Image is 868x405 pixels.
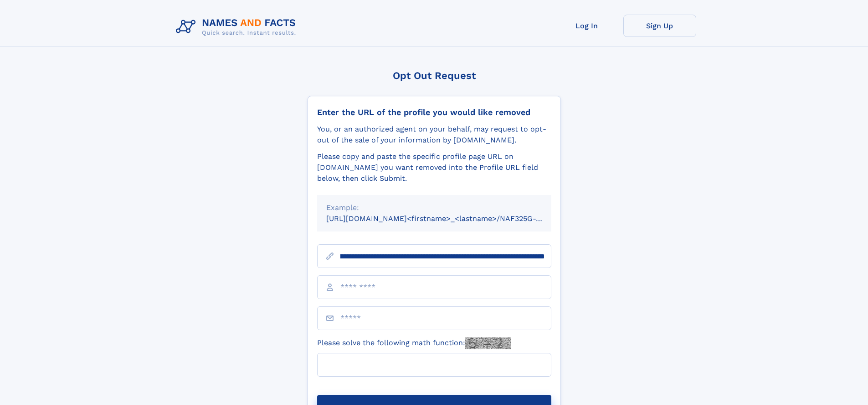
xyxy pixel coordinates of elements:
[623,15,696,37] a: Sign Up
[317,151,551,184] div: Please copy and paste the specific profile page URL on [DOMAIN_NAME] you want removed into the Pr...
[550,15,623,37] a: Log In
[172,15,303,39] img: Logo Names and Facts
[317,107,551,117] div: Enter the URL of the profile you would like removed
[326,202,542,213] div: Example:
[317,124,551,146] div: You, or an authorized agent on your behalf, may request to opt-out of the sale of your informatio...
[308,70,561,81] div: Opt Out Request
[317,337,511,349] label: Please solve the following math function:
[326,214,569,223] small: [URL][DOMAIN_NAME]<firstname>_<lastname>/NAF325G-xxxxxxxx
